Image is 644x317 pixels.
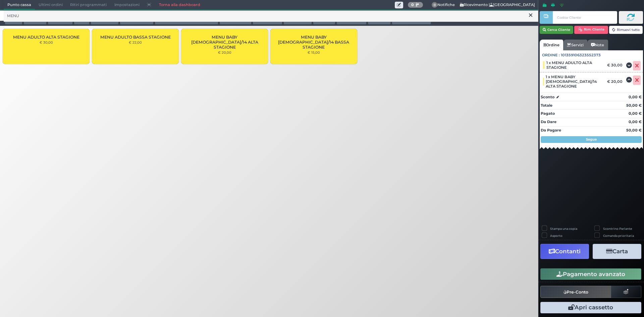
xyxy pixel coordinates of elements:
[218,50,231,54] small: € 20,00
[546,74,603,89] span: 1 x MENU BABY [DEMOGRAPHIC_DATA]/14 ALTA STAGIONE
[550,233,562,238] label: Asporto
[66,0,110,10] span: Ritiri programmati
[606,79,626,84] div: € 20,00
[550,226,577,231] label: Stampa una copia
[563,40,587,50] a: Servizi
[629,119,642,124] strong: 0,00 €
[308,50,320,54] small: € 15,00
[541,128,561,133] strong: Da Pagare
[411,2,414,7] b: 0
[129,40,142,44] small: € 22,00
[111,0,143,10] span: Impostazioni
[187,35,262,50] span: MENU BABY [DEMOGRAPHIC_DATA]/14 ALTA STAGIONE
[587,40,608,50] a: Note
[540,244,589,259] button: Contanti
[574,26,608,34] button: Rim. Cliente
[541,111,555,116] strong: Pagato
[13,35,79,40] span: MENU ADULTO ALTA STAGIONE
[35,0,66,10] span: Ultimi ordini
[606,63,626,67] div: € 30,00
[541,119,556,124] strong: Da Dare
[609,26,643,34] button: Rimuovi tutto
[540,40,563,50] a: Ordine
[553,11,617,24] input: Codice Cliente
[276,35,352,50] span: MENU BABY [DEMOGRAPHIC_DATA]/14 BASSA STAGIONE
[541,94,554,100] strong: Sconto
[626,128,642,133] strong: 50,00 €
[540,268,641,280] button: Pagamento avanzato
[542,52,560,58] span: Ordine :
[4,0,35,10] span: Punto cassa
[155,0,204,10] a: Torna alla dashboard
[546,60,603,70] span: 1 x MENU ADULTO ALTA STAGIONE
[626,103,642,108] strong: 50,00 €
[540,286,611,298] button: Pre-Conto
[603,233,634,238] label: Comanda prioritaria
[540,26,574,34] button: Cerca Cliente
[593,244,641,259] button: Carta
[629,95,642,99] strong: 0,00 €
[629,111,642,116] strong: 0,00 €
[541,103,552,108] strong: Totale
[586,137,597,142] strong: Segue
[40,40,53,44] small: € 30,00
[561,52,601,58] span: 101359106323552373
[603,226,632,231] label: Scontrino Parlante
[100,35,171,40] span: MENU ADULTO BASSA STAGIONE
[540,302,641,313] button: Apri cassetto
[4,10,538,22] input: Ricerca articolo
[432,2,438,8] span: 0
